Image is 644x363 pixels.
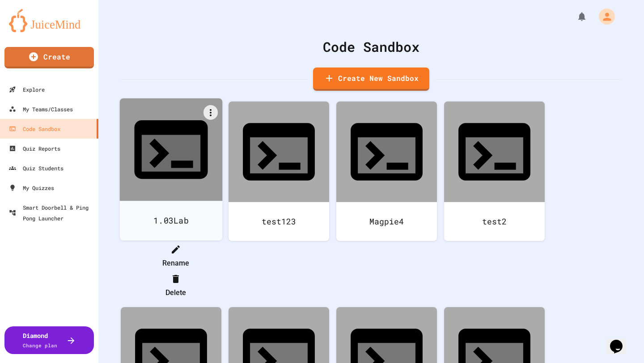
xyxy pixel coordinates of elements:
iframe: chat widget [606,327,635,354]
a: test2 [444,101,545,241]
li: Delete [130,271,221,300]
div: test2 [444,202,545,241]
div: Explore [9,84,45,95]
a: Magpie4 [336,101,437,241]
li: Rename [130,242,221,270]
div: Magpie4 [336,202,437,241]
div: Smart Doorbell & Ping Pong Launcher [9,202,95,224]
a: Create New Sandbox [313,68,429,91]
img: logo-orange.svg [9,9,89,32]
div: Code Sandbox [121,37,622,57]
span: Change plan [23,342,57,349]
div: My Quizzes [9,182,54,193]
div: My Teams/Classes [9,104,73,114]
div: Quiz Students [9,163,64,173]
div: 1.03Lab [120,201,223,241]
div: My Account [589,6,617,27]
a: 1.03Lab [120,98,223,241]
div: Diamond [23,331,57,350]
div: Quiz Reports [9,143,60,154]
a: Create [4,47,94,68]
div: Code Sandbox [9,123,60,134]
button: DiamondChange plan [4,326,94,354]
div: My Notifications [560,9,589,24]
div: test123 [229,202,329,241]
a: test123 [229,101,329,241]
